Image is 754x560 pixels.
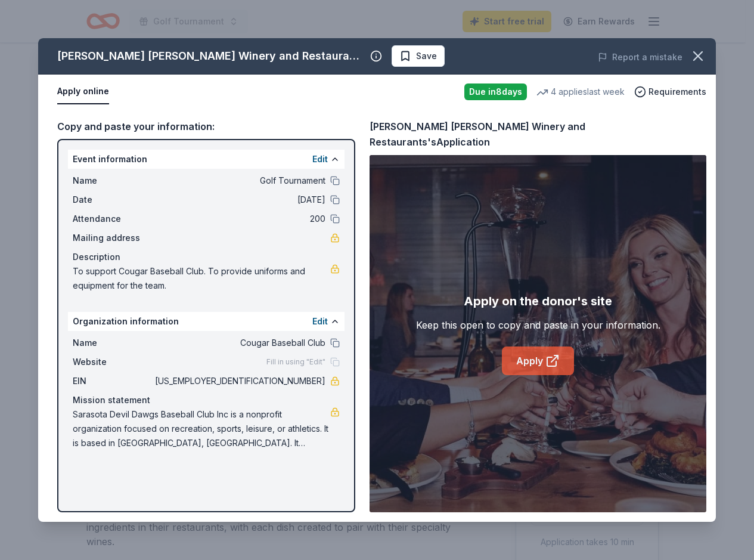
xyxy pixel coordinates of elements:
span: 200 [153,212,325,226]
div: 4 applies last week [536,85,625,99]
span: Date [73,193,153,207]
div: Copy and paste your information: [57,119,355,134]
button: Edit [312,314,328,329]
span: Sarasota Devil Dawgs Baseball Club Inc is a nonprofit organization focused on recreation, sports,... [73,407,330,450]
span: [DATE] [153,193,325,207]
span: Name [73,174,153,188]
div: Mission statement [73,393,340,407]
div: Event information [68,150,345,169]
span: Cougar Baseball Club [153,336,325,350]
span: [US_EMPLOYER_IDENTIFICATION_NUMBER] [153,374,325,388]
div: Keep this open to copy and paste in your information. [416,318,660,332]
div: [PERSON_NAME] [PERSON_NAME] Winery and Restaurants's Application [370,119,706,150]
span: Save [416,49,437,63]
div: Apply on the donor's site [464,292,612,311]
button: Save [392,45,445,67]
div: Due in 8 days [464,83,527,100]
a: Apply [502,346,574,375]
span: EIN [73,374,153,388]
span: Attendance [73,212,153,226]
span: Fill in using "Edit" [266,357,325,367]
span: Mailing address [73,231,153,245]
span: Name [73,336,153,350]
span: Website [73,355,153,369]
div: Description [73,250,340,264]
button: Edit [312,152,328,166]
button: Requirements [634,85,706,99]
span: To support Cougar Baseball Club. To provide uniforms and equipment for the team. [73,264,330,293]
div: [PERSON_NAME] [PERSON_NAME] Winery and Restaurants [57,47,365,66]
button: Report a mistake [598,50,682,64]
button: Apply online [57,79,109,104]
span: Requirements [648,85,706,99]
div: Organization information [68,312,345,331]
span: Golf Tournament [153,174,325,188]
